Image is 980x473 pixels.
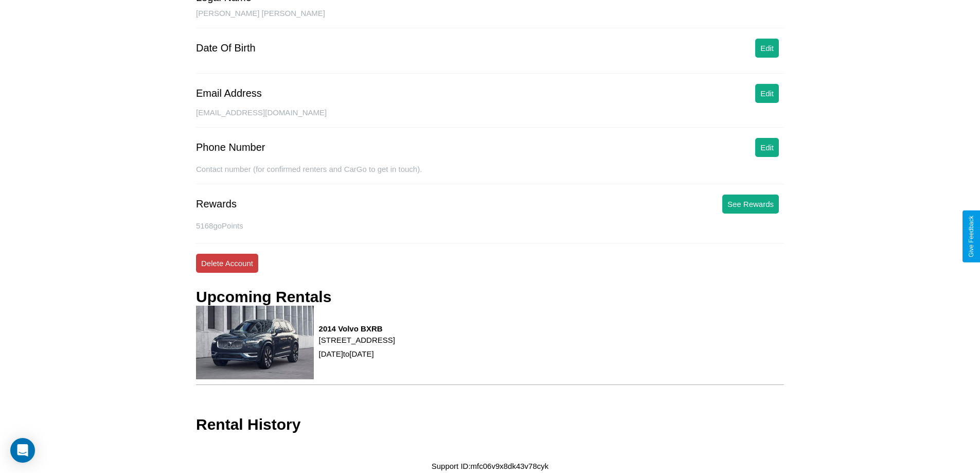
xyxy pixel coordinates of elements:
[196,42,256,54] div: Date Of Birth
[432,459,549,473] p: Support ID: mfc06v9x8dk43v78cyk
[196,9,784,28] div: [PERSON_NAME] [PERSON_NAME]
[319,347,395,361] p: [DATE] to [DATE]
[319,324,395,333] h3: 2014 Volvo BXRB
[196,198,237,210] div: Rewards
[755,39,779,58] button: Edit
[196,87,262,99] div: Email Address
[196,416,300,433] h3: Rental History
[755,84,779,103] button: Edit
[196,254,258,273] button: Delete Account
[196,219,784,233] p: 5168 goPoints
[319,333,395,347] p: [STREET_ADDRESS]
[196,142,265,153] div: Phone Number
[196,288,331,306] h3: Upcoming Rentals
[968,216,975,257] div: Give Feedback
[722,195,779,214] button: See Rewards
[196,165,784,184] div: Contact number (for confirmed renters and CarGo to get in touch).
[10,438,35,463] div: Open Intercom Messenger
[196,108,784,128] div: [EMAIL_ADDRESS][DOMAIN_NAME]
[755,138,779,157] button: Edit
[196,306,314,379] img: rental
